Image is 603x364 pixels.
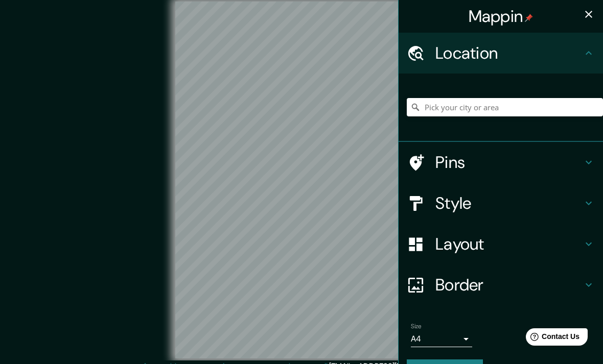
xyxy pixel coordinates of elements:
[435,43,583,63] h4: Location
[399,183,603,224] div: Style
[512,324,592,353] iframe: Help widget launcher
[435,193,583,213] h4: Style
[411,331,472,347] div: A4
[399,33,603,74] div: Location
[175,2,428,358] canvas: Map
[435,275,583,295] h4: Border
[399,264,603,305] div: Border
[407,98,603,116] input: Pick your city or area
[411,322,422,331] label: Size
[399,224,603,264] div: Layout
[469,6,534,27] h4: Mappin
[435,152,583,173] h4: Pins
[435,234,583,254] h4: Layout
[525,14,533,22] img: pin-icon.png
[399,142,603,183] div: Pins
